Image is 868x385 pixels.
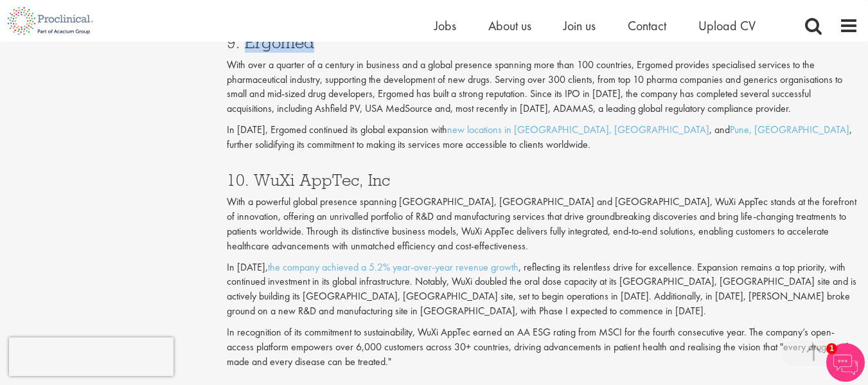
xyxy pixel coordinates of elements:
[227,172,858,188] h3: 10. WuXi AppTec, Inc
[488,17,531,34] a: About us
[227,195,858,253] p: With a powerful global presence spanning [GEOGRAPHIC_DATA], [GEOGRAPHIC_DATA] and [GEOGRAPHIC_DAT...
[563,17,596,34] a: Join us
[447,123,709,136] a: new locations in [GEOGRAPHIC_DATA], [GEOGRAPHIC_DATA]
[227,58,858,116] p: With over a quarter of a century in business and a global presence spanning more than 100 countri...
[9,337,173,376] iframe: reCAPTCHA
[434,17,456,34] a: Jobs
[826,343,865,382] img: Chatbot
[628,17,666,34] a: Contact
[227,34,858,51] h3: 9. Ergomed
[826,343,837,354] span: 1
[698,17,756,34] a: Upload CV
[730,123,849,136] a: Pune, [GEOGRAPHIC_DATA]
[268,260,518,274] a: the company achieved a 5.2% year-over-year revenue growth
[227,325,858,370] p: In recognition of its commitment to sustainability, WuXi AppTec earned an AA ESG rating from MSCI...
[227,260,858,319] p: In [DATE], , reflecting its relentless drive for excellence. Expansion remains a top priority, wi...
[227,123,858,152] p: In [DATE], Ergomed continued its global expansion with , and , further solidifying its commitment...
